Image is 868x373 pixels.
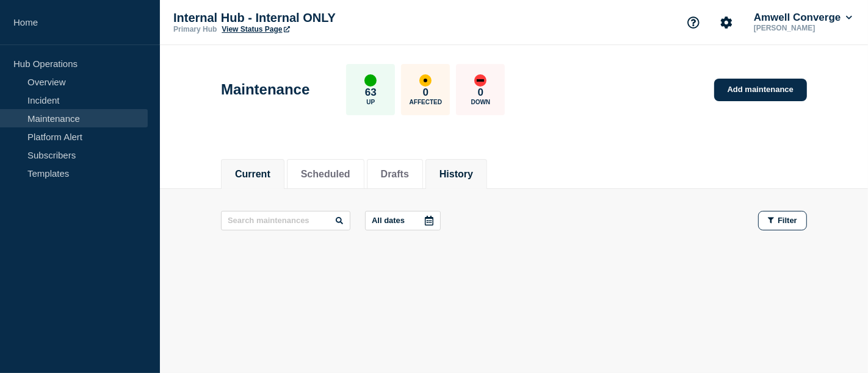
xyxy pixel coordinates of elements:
input: Search maintenances [221,211,350,230]
button: Amwell Converge [751,12,855,24]
h1: Maintenance [221,81,309,98]
p: Up [366,99,375,105]
a: Add maintenance [714,79,807,101]
a: View Status Page [222,25,289,34]
button: Drafts [381,169,409,180]
p: [PERSON_NAME] [751,24,855,32]
div: down [474,74,486,87]
p: All dates [372,216,405,225]
button: Support [681,10,706,35]
p: Primary Hub [173,25,217,34]
div: up [364,74,377,87]
p: 63 [365,87,377,99]
p: Internal Hub - Internal ONLY [173,11,418,25]
p: Affected [410,99,442,105]
button: Filter [758,211,807,230]
button: Scheduled [301,169,350,180]
p: Down [471,99,491,105]
p: 0 [423,87,429,99]
button: All dates [365,211,441,230]
button: History [439,169,473,180]
p: 0 [478,87,483,99]
div: affected [419,74,432,87]
button: Account settings [714,10,739,35]
button: Current [235,169,270,180]
span: Filter [778,216,797,225]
